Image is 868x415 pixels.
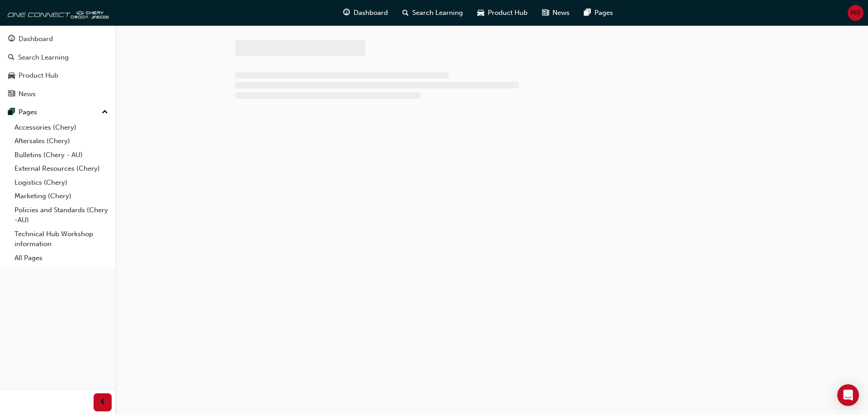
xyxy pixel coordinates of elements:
[8,108,15,117] span: pages-icon
[577,4,620,22] a: pages-iconPages
[354,8,388,18] span: Dashboard
[11,176,112,190] a: Logistics (Chery)
[18,52,69,63] div: Search Learning
[470,4,535,22] a: car-iconProduct Hub
[535,4,577,22] a: news-iconNews
[19,70,58,81] div: Product Hub
[11,162,112,176] a: External Resources (Chery)
[594,8,613,18] span: Pages
[4,31,112,47] a: Dashboard
[336,4,395,22] a: guage-iconDashboard
[11,134,112,148] a: Aftersales (Chery)
[488,8,528,18] span: Product Hub
[395,4,470,22] a: search-iconSearch Learning
[4,104,112,121] button: Pages
[5,4,108,22] img: oneconnect
[552,8,570,18] span: News
[4,67,112,84] a: Product Hub
[837,384,859,406] div: Open Intercom Messenger
[4,29,112,104] button: DashboardSearch LearningProduct HubNews
[11,189,112,203] a: Marketing (Chery)
[412,8,463,18] span: Search Learning
[8,72,15,80] span: car-icon
[11,148,112,162] a: Bulletins (Chery - AU)
[477,7,484,19] span: car-icon
[11,251,112,265] a: All Pages
[11,121,112,135] a: Accessories (Chery)
[8,35,15,43] span: guage-icon
[4,86,112,103] a: News
[8,90,15,98] span: news-icon
[402,7,409,19] span: search-icon
[99,397,106,408] span: prev-icon
[8,54,14,62] span: search-icon
[19,107,37,117] div: Pages
[4,49,112,66] a: Search Learning
[19,34,53,44] div: Dashboard
[848,5,863,21] button: MR
[11,227,112,251] a: Technical Hub Workshop information
[850,8,861,18] span: MR
[584,7,591,19] span: pages-icon
[102,107,108,118] span: up-icon
[542,7,549,19] span: news-icon
[343,7,350,19] span: guage-icon
[19,89,36,99] div: News
[11,203,112,227] a: Policies and Standards (Chery -AU)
